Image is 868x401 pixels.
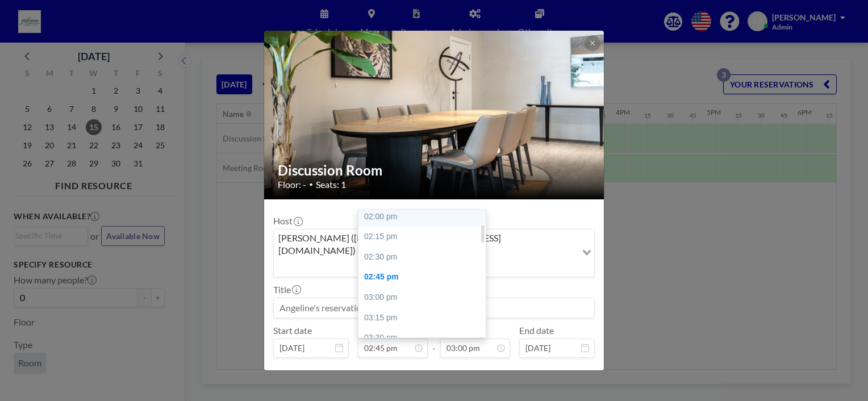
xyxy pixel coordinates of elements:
[432,329,436,354] span: -
[358,267,491,287] div: 02:45 pm
[358,328,491,348] div: 03:30 pm
[276,232,574,257] span: [PERSON_NAME] ([PERSON_NAME][EMAIL_ADDRESS][DOMAIN_NAME])
[286,368,314,379] label: Repeat
[358,308,491,328] div: 03:15 pm
[273,284,300,295] label: Title
[519,325,554,336] label: End date
[278,179,306,190] span: Floor: -
[275,260,575,274] input: Search for option
[264,1,605,228] img: 537.jpg
[274,298,594,318] input: Angeline's reservation
[358,287,491,308] div: 03:00 pm
[309,180,313,189] span: •
[316,179,346,190] span: Seats: 1
[273,215,302,227] label: Host
[273,325,312,336] label: Start date
[358,227,491,247] div: 02:15 pm
[278,162,591,179] h2: Discussion Room
[358,207,491,227] div: 02:00 pm
[358,247,491,268] div: 02:30 pm
[274,229,594,277] div: Search for option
